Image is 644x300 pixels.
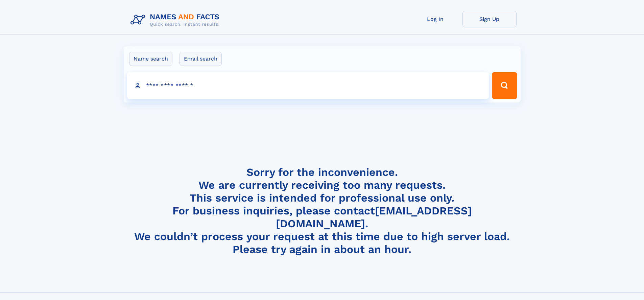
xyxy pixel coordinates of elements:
[129,52,172,66] label: Name search
[276,204,472,230] a: [EMAIL_ADDRESS][DOMAIN_NAME]
[492,72,517,99] button: Search Button
[180,52,222,66] label: Email search
[462,11,517,27] a: Sign Up
[127,72,489,99] input: search input
[128,11,225,29] img: Logo Names and Facts
[408,11,462,27] a: Log In
[128,166,517,256] h4: Sorry for the inconvenience. We are currently receiving too many requests. This service is intend...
